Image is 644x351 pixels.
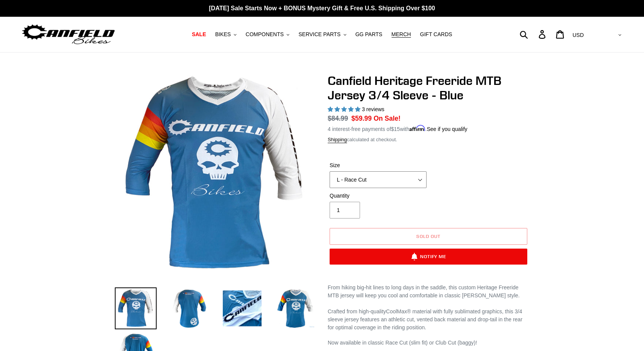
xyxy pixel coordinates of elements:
img: Load image into Gallery viewer, Canfield Heritage Freeride MTB Jersey 3/4 Sleeve - Blue [168,287,210,329]
a: MERCH [388,29,415,40]
span: GIFT CARDS [420,31,452,38]
img: Load image into Gallery viewer, Canfield Heritage Freeride MTB Jersey 3/4 Sleeve - Blue [221,287,263,329]
span: 3 reviews [362,106,384,112]
div: calculated at checkout. [328,136,529,144]
span: SERVICE PARTS [298,31,340,38]
span: 5.00 stars [328,106,362,112]
button: COMPONENTS [242,29,293,40]
button: BIKES [211,29,240,40]
p: Crafted from high-quality [328,308,529,332]
div: From hiking big-hit lines to long days in the saddle, this custom Heritage Freeride MTB jersey wi... [328,284,529,300]
span: Now available in classic Race Cut (slim fit) or Club Cut (baggy)! [328,340,477,346]
img: Canfield Bikes [21,22,116,46]
a: Shipping [328,137,347,143]
span: MERCH [392,31,411,38]
s: $84.99 [328,115,348,122]
span: CoolMax® material with fully sublimated graphics, this 3/4 sleeve jersey features an athletic cut... [328,308,522,330]
img: Load image into Gallery viewer, Canfield Heritage Freeride MTB Jersey 3/4 Sleeve - Blue [274,287,316,329]
span: COMPONENTS [246,31,284,38]
h1: Canfield Heritage Freeride MTB Jersey 3/4 Sleeve - Blue [328,73,529,103]
label: Quantity [330,192,427,200]
span: GG PARTS [355,31,382,38]
span: BIKES [215,31,231,38]
span: $15 [391,126,400,132]
span: Affirm [409,125,425,131]
button: SERVICE PARTS [295,29,350,40]
span: SALE [192,31,206,38]
label: Size [330,161,427,169]
a: GG PARTS [352,29,386,40]
span: On Sale! [374,113,401,123]
span: Sold out [416,233,441,239]
a: GIFT CARDS [416,29,456,40]
p: 4 interest-free payments of with . [328,123,467,133]
button: Sold out [330,228,527,245]
a: SALE [188,29,210,40]
span: $59.99 [351,115,372,122]
button: Notify Me [330,249,527,265]
img: Load image into Gallery viewer, Canfield Heritage Freeride MTB Jersey 3/4 Sleeve - Blue [115,287,157,329]
a: See if you qualify - Learn more about Affirm Financing (opens in modal) [427,126,468,132]
input: Search [524,26,543,43]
